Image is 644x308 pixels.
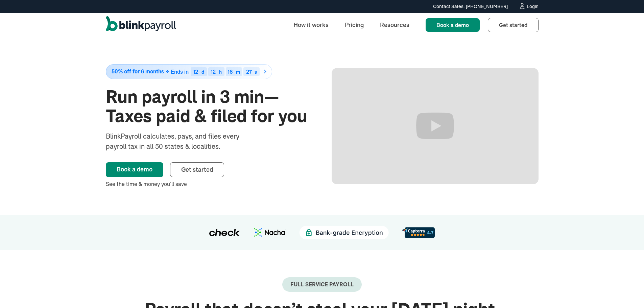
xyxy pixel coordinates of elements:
div: Full-Service payroll [290,281,354,288]
a: 50% off for 6 monthsEnds in12d12h16m27s [106,64,313,79]
div: Login [527,4,539,9]
div: Contact Sales: [PHONE_NUMBER] [433,3,508,10]
a: Book a demo [426,18,480,32]
div: See the time & money you’ll save [106,180,313,188]
span: 12 [211,68,216,75]
div: m [236,70,240,74]
a: home [106,16,176,34]
span: 50% off for 6 months [112,69,164,74]
span: Book a demo [436,22,469,28]
a: Login [519,3,539,10]
h1: Run payroll in 3 min—Taxes paid & filed for you [106,87,313,126]
a: Get started [488,18,539,32]
a: Pricing [339,18,369,32]
span: Get started [181,166,213,173]
img: d56c0860-961d-46a8-819e-eda1494028f8.svg [402,227,435,238]
div: s [255,70,257,74]
a: Book a demo [106,162,163,177]
iframe: Chat Widget [531,235,644,308]
div: h [219,70,222,74]
a: Resources [375,18,415,32]
span: 27 [246,68,252,75]
span: 16 [228,68,233,75]
a: Get started [170,162,224,177]
span: Ends in [171,68,189,75]
div: BlinkPayroll calculates, pays, and files every payroll tax in all 50 states & localities. [106,131,257,151]
span: Get started [499,22,527,28]
div: d [201,70,204,74]
span: 12 [193,68,198,75]
a: How it works [288,18,334,32]
iframe: Run Payroll in 3 min with BlinkPayroll [332,68,539,184]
